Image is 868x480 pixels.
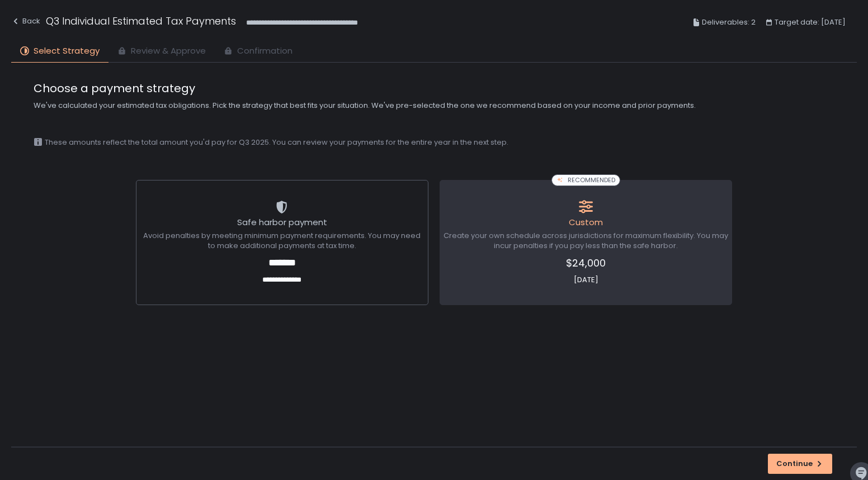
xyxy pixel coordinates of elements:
span: These amounts reflect the total amount you'd pay for Q3 2025. You can review your payments for th... [45,137,508,148]
span: Review & Approve [131,45,206,58]
button: Continue [768,454,832,474]
div: Continue [776,459,824,469]
span: RECOMMENDED [568,176,615,184]
span: Target date: [DATE] [775,16,846,29]
button: Back [11,13,40,32]
span: Deliverables: 2 [702,16,756,29]
span: Select Strategy [34,45,100,58]
span: Custom [569,216,603,228]
span: [DATE] [444,275,728,285]
span: Safe harbor payment [237,216,327,228]
span: Choose a payment strategy [34,80,834,96]
span: We've calculated your estimated tax obligations. Pick the strategy that best fits your situation.... [34,101,834,111]
span: Avoid penalties by meeting minimum payment requirements. You may need to make additional payments... [140,231,424,251]
div: Back [11,15,40,28]
h1: Q3 Individual Estimated Tax Payments [46,13,236,28]
span: Confirmation [237,45,293,58]
span: Create your own schedule across jurisdictions for maximum flexibility. You may incur penalties if... [444,231,728,251]
span: $24,000 [444,255,728,270]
